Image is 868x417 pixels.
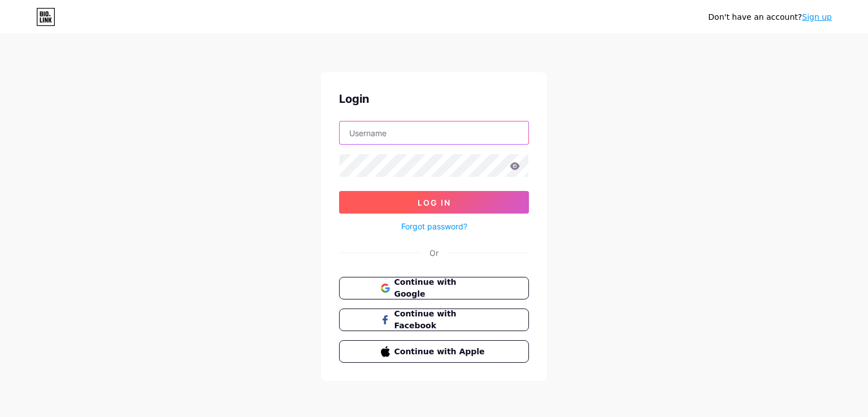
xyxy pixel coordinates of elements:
button: Continue with Apple [339,340,529,363]
input: Username [340,121,528,144]
span: Log In [418,198,451,207]
button: Continue with Google [339,277,529,299]
div: Or [429,247,439,259]
button: Continue with Facebook [339,309,529,331]
div: Login [339,90,529,107]
a: Sign up [802,12,832,21]
span: Continue with Apple [394,346,488,358]
div: Don't have an account? [708,11,832,23]
button: Log In [339,191,529,214]
span: Continue with Facebook [394,308,488,332]
a: Forgot password? [401,220,467,232]
span: Continue with Google [394,276,488,300]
